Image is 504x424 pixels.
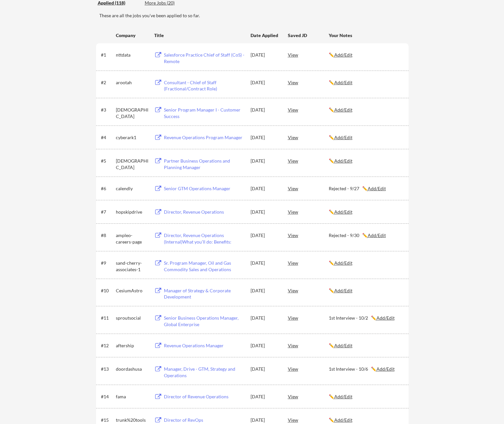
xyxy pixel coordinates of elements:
div: Saved JD [288,29,329,41]
div: Manager of Strategy & Corporate Development [164,287,244,300]
div: Revenue Operations Program Manager [164,134,244,141]
div: ✏️ [329,79,403,86]
div: #15 [101,417,114,423]
u: Add/Edit [334,288,352,293]
div: #12 [101,342,114,349]
u: Add/Edit [334,343,352,348]
div: [DATE] [251,315,279,321]
u: Add/Edit [376,366,395,372]
div: Director, Revenue Operations [164,209,244,215]
div: 1st Interview - 10/2 ✏️ [329,315,403,321]
div: #1 [101,52,114,58]
div: #2 [101,79,114,86]
div: Sr. Program Manager, Oil and Gas Commodity Sales and Operations [164,260,244,272]
div: #5 [101,158,114,164]
div: Consultant - Chief of Staff (Fractional/Contract Role) [164,79,244,92]
div: nttdata [116,52,148,58]
div: View [288,104,329,115]
div: cyberark1 [116,134,148,141]
div: #8 [101,232,114,239]
div: [DATE] [251,232,279,239]
div: View [288,155,329,166]
div: [DATE] [251,158,279,164]
div: sproutsocial [116,315,148,321]
div: #7 [101,209,114,215]
div: [DATE] [251,417,279,423]
div: These are all the jobs you've been applied to so far. [99,12,409,19]
div: Salesforce Practice Chief of Staff (CoS) - Remote [164,52,244,64]
div: ✏️ [329,209,403,215]
u: Add/Edit [334,80,352,85]
div: sand-cherry-associates-1 [116,260,148,272]
div: 1st Interview - 10/6 ✏️ [329,366,403,372]
u: Add/Edit [334,107,352,113]
div: [DEMOGRAPHIC_DATA] [116,158,148,170]
div: aftership [116,342,148,349]
div: ✏️ [329,260,403,266]
div: ✏️ [329,134,403,141]
div: View [288,49,329,60]
div: [DATE] [251,393,279,400]
u: Add/Edit [334,135,352,140]
div: Company [116,32,148,39]
div: View [288,363,329,375]
div: arootah [116,79,148,86]
div: [DEMOGRAPHIC_DATA] [116,107,148,119]
div: View [288,229,329,241]
div: calendly [116,185,148,192]
div: #6 [101,185,114,192]
div: Senior GTM Operations Manager [164,185,244,192]
div: [DATE] [251,185,279,192]
div: #4 [101,134,114,141]
div: ampleo-careers-page [116,232,148,245]
div: #14 [101,393,114,400]
div: fama [116,393,148,400]
div: Title [154,32,244,39]
div: [DATE] [251,209,279,215]
div: Date Applied [251,32,279,39]
u: Add/Edit [334,260,352,266]
div: #13 [101,366,114,372]
div: [DATE] [251,287,279,294]
div: #3 [101,107,114,113]
div: View [288,182,329,194]
div: View [288,391,329,402]
div: Director of RevOps [164,417,244,423]
div: #11 [101,315,114,321]
div: trunk%20tools [116,417,148,423]
u: Add/Edit [334,209,352,215]
div: [DATE] [251,366,279,372]
div: View [288,339,329,351]
div: doordashusa [116,366,148,372]
div: Manager, Drive - GTM, Strategy and Operations [164,366,244,378]
div: ✏️ [329,158,403,164]
div: ✏️ [329,342,403,349]
div: Partner Business Operations and Planning Manager [164,158,244,170]
div: Rejected - 9/30 ✏️ [329,232,403,239]
u: Add/Edit [368,186,386,191]
div: ✏️ [329,287,403,294]
div: View [288,312,329,324]
div: ✏️ [329,393,403,400]
div: CesiumAstro [116,287,148,294]
div: Senior Business Operations Manager, Global Enterprise [164,315,244,327]
div: ✏️ [329,52,403,58]
div: Director of Revenue Operations [164,393,244,400]
div: View [288,206,329,218]
u: Add/Edit [334,52,352,58]
div: [DATE] [251,79,279,86]
u: Add/Edit [334,158,352,164]
div: [DATE] [251,260,279,266]
div: View [288,131,329,143]
div: Senior Program Manager I - Customer Success [164,107,244,119]
div: hopskipdrive [116,209,148,215]
div: [DATE] [251,134,279,141]
div: View [288,257,329,269]
div: ✏️ [329,107,403,113]
div: #10 [101,287,114,294]
u: Add/Edit [334,417,352,423]
div: Rejected - 9/27 ✏️ [329,185,403,192]
div: ✏️ [329,417,403,423]
div: View [288,285,329,296]
u: Add/Edit [368,232,386,238]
